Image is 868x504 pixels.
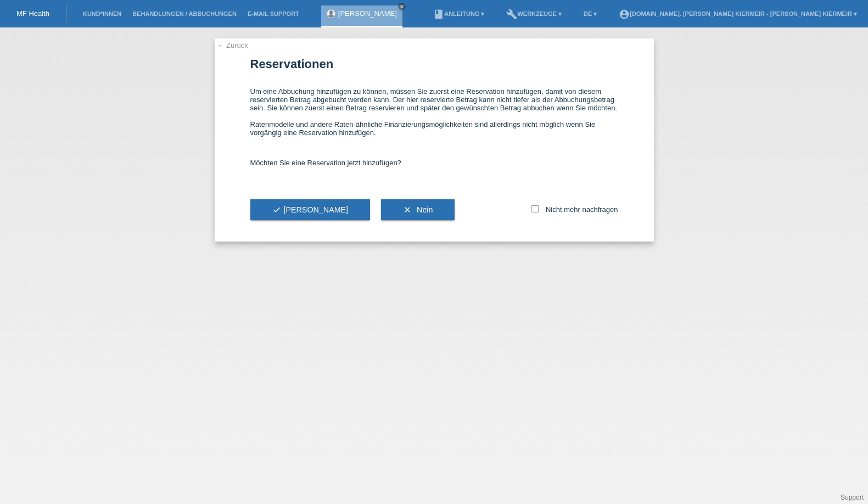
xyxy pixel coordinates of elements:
a: MF Health [16,9,49,18]
a: close [398,3,406,10]
button: clear Nein [381,199,455,220]
h1: Reservationen [250,57,618,71]
a: E-Mail Support [242,10,305,17]
span: [PERSON_NAME] [272,205,349,214]
a: [PERSON_NAME] [338,9,397,18]
a: Behandlungen / Abbuchungen [127,10,242,17]
a: ← Zurück [217,41,248,49]
i: check [272,205,281,214]
a: DE ▾ [578,10,602,17]
i: close [399,4,405,9]
a: account_circle[DOMAIN_NAME]. [PERSON_NAME] Kiermeir - [PERSON_NAME] Kiermeir ▾ [613,10,863,17]
div: Um eine Abbuchung hinzufügen zu können, müssen Sie zuerst eine Reservation hinzufügen, damit von ... [250,76,618,148]
a: Support [841,494,864,501]
i: book [433,9,444,20]
i: build [506,9,517,20]
div: Möchten Sie eine Reservation jetzt hinzufügen? [250,148,618,178]
span: Nein [417,205,433,214]
a: bookAnleitung ▾ [428,10,490,17]
label: Nicht mehr nachfragen [531,205,618,214]
i: clear [403,205,412,214]
a: buildWerkzeuge ▾ [501,10,567,17]
button: check[PERSON_NAME] [250,199,371,220]
i: account_circle [619,9,630,20]
a: Kund*innen [77,10,127,17]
